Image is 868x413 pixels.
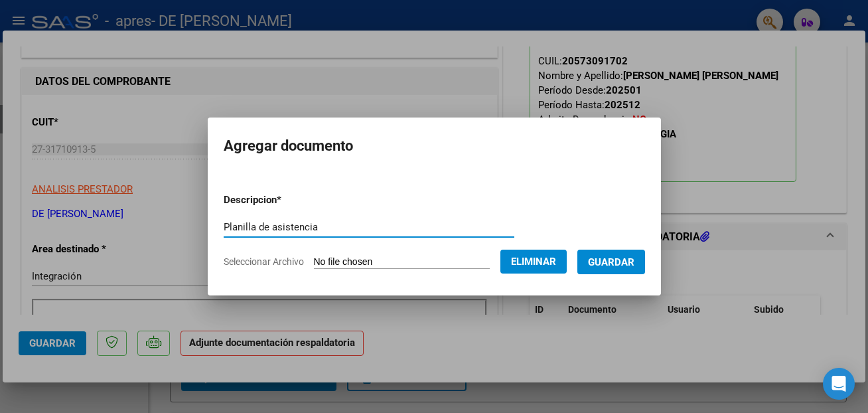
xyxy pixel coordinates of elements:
[224,256,304,267] span: Seleccionar Archivo
[224,193,350,208] p: Descripcion
[511,256,556,268] span: Eliminar
[224,133,645,159] h2: Agregar documento
[588,256,634,268] span: Guardar
[823,368,855,400] div: Open Intercom Messenger
[500,250,567,274] button: Eliminar
[577,250,645,274] button: Guardar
